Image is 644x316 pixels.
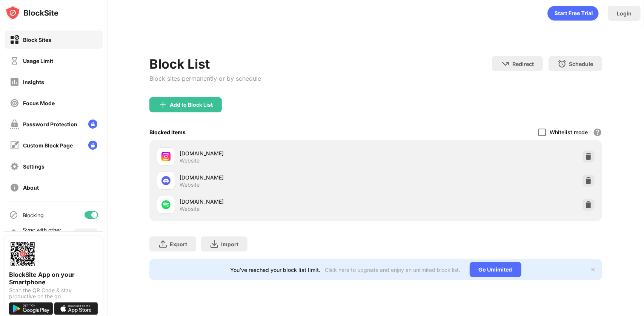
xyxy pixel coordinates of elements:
[23,79,44,85] div: Insights
[170,102,213,108] div: Add to Block List
[23,100,55,106] div: Focus Mode
[10,183,19,192] img: about-off.svg
[9,210,18,219] img: blocking-icon.svg
[512,61,534,67] div: Redirect
[23,121,77,127] div: Password Protection
[9,229,18,238] img: sync-icon.svg
[617,10,632,17] div: Login
[590,267,596,273] img: x-button.svg
[10,56,19,66] img: time-usage-off.svg
[221,241,238,247] div: Import
[10,162,19,171] img: settings-off.svg
[180,157,200,164] div: Website
[149,129,186,135] div: Blocked Items
[161,176,171,185] img: favicons
[78,231,94,235] div: Disabled
[569,61,593,67] div: Schedule
[10,120,19,129] img: password-protection-off.svg
[180,149,376,157] div: [DOMAIN_NAME]
[180,181,200,188] div: Website
[10,35,19,44] img: block-on.svg
[10,141,19,150] img: customize-block-page-off.svg
[547,6,599,21] div: animation
[170,241,187,247] div: Export
[9,271,98,286] div: BlockSite App on your Smartphone
[149,56,261,72] div: Block List
[9,241,36,268] img: options-page-qr-code.png
[54,302,98,315] img: download-on-the-app-store.svg
[9,287,98,299] div: Scan the QR Code & stay productive on the go
[325,267,461,273] div: Click here to upgrade and enjoy an unlimited block list.
[23,227,61,239] div: Sync with other devices
[180,198,376,206] div: [DOMAIN_NAME]
[149,75,261,82] div: Block sites permanently or by schedule
[180,173,376,181] div: [DOMAIN_NAME]
[23,212,44,218] div: Blocking
[23,163,45,170] div: Settings
[470,262,521,277] div: Go Unlimited
[10,98,19,108] img: focus-off.svg
[23,58,53,64] div: Usage Limit
[10,77,19,87] img: insights-off.svg
[161,200,171,209] img: favicons
[23,142,73,149] div: Custom Block Page
[23,184,39,191] div: About
[180,206,200,212] div: Website
[231,267,321,273] div: You’ve reached your block list limit.
[88,141,97,150] img: lock-menu.svg
[161,152,171,161] img: favicons
[23,37,51,43] div: Block Sites
[9,302,53,315] img: get-it-on-google-play.svg
[88,120,97,129] img: lock-menu.svg
[550,129,588,135] div: Whitelist mode
[5,5,58,20] img: logo-blocksite.svg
